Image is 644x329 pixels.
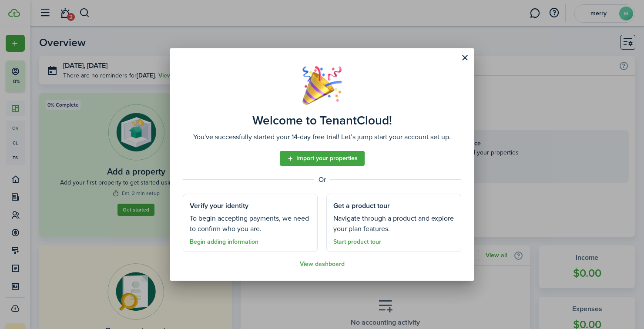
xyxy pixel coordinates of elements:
[193,132,451,142] well-done-description: You've successfully started your 14-day free trial! Let’s jump start your account set up.
[302,66,342,105] img: Well done!
[457,50,472,65] button: Close modal
[183,175,461,185] well-done-separator: Or
[333,213,454,234] well-done-section-description: Navigate through a product and explore your plan features.
[190,201,248,211] well-done-section-title: Verify your identity
[280,151,365,166] a: Import your properties
[333,238,381,245] a: Start product tour
[190,213,311,234] well-done-section-description: To begin accepting payments, we need to confirm who you are.
[252,114,392,128] well-done-title: Welcome to TenantCloud!
[190,238,258,245] a: Begin adding information
[300,261,345,268] a: View dashboard
[333,201,390,211] well-done-section-title: Get a product tour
